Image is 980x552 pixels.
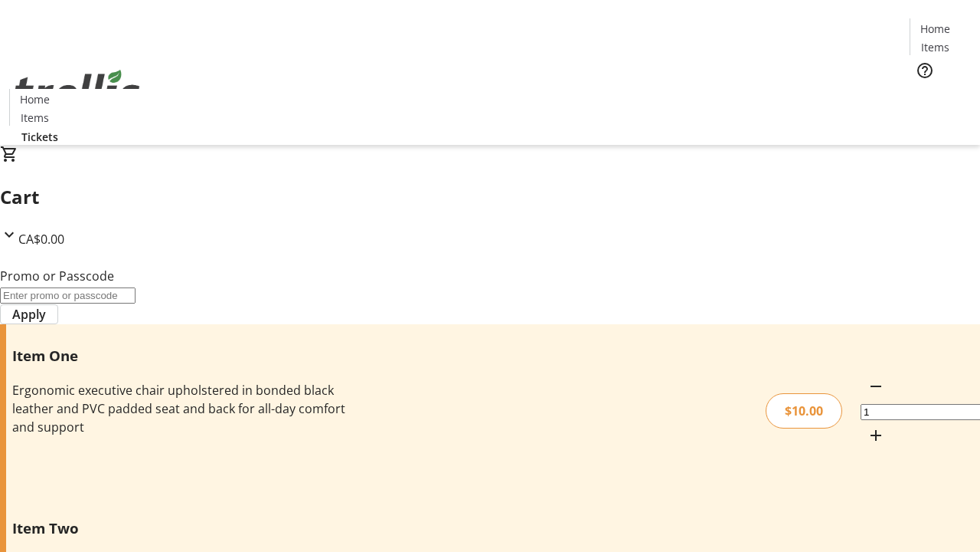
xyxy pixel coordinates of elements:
span: Home [20,91,50,107]
span: CA$0.00 [18,231,64,248]
a: Home [10,91,59,107]
a: Tickets [910,89,971,105]
button: Help [910,55,940,86]
span: Apply [12,305,46,324]
h3: Item One [12,345,347,366]
button: Decrement by one [861,371,891,402]
div: Ergonomic executive chair upholstered in bonded black leather and PVC padded seat and back for al... [12,381,347,436]
a: Items [10,110,59,126]
img: Orient E2E Organization xAzyWartfJ's Logo [9,53,145,130]
button: Increment by one [861,420,891,451]
h3: Item Two [12,517,347,539]
span: Tickets [21,129,58,145]
a: Tickets [9,129,70,145]
span: Home [920,21,950,37]
a: Items [910,39,959,55]
a: Home [910,21,959,37]
span: Tickets [922,89,959,105]
span: Items [21,110,49,126]
span: Items [921,39,949,55]
div: $10.00 [766,393,842,429]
